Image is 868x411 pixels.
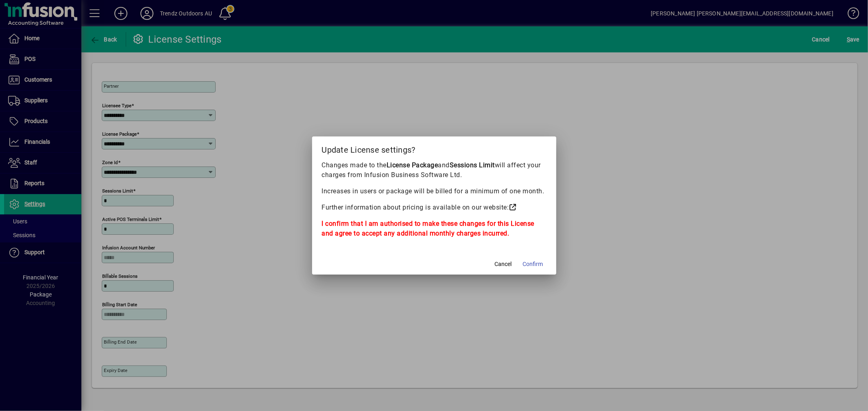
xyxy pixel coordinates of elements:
p: Further information about pricing is available on our website: [322,203,547,212]
b: Sessions Limit [450,161,495,169]
p: Increases in users or package will be billed for a minimum of one month. [322,186,547,196]
p: Changes made to the and will affect your charges from Infusion Business Software Ltd. [322,160,547,180]
span: Confirm [523,260,543,268]
button: Cancel [490,257,516,271]
h2: Update License settings? [312,136,556,160]
button: Confirm [520,257,547,271]
b: I confirm that I am authorised to make these changes for this License and agree to accept any add... [322,220,535,237]
span: Cancel [495,260,512,268]
b: License Package [387,161,438,169]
